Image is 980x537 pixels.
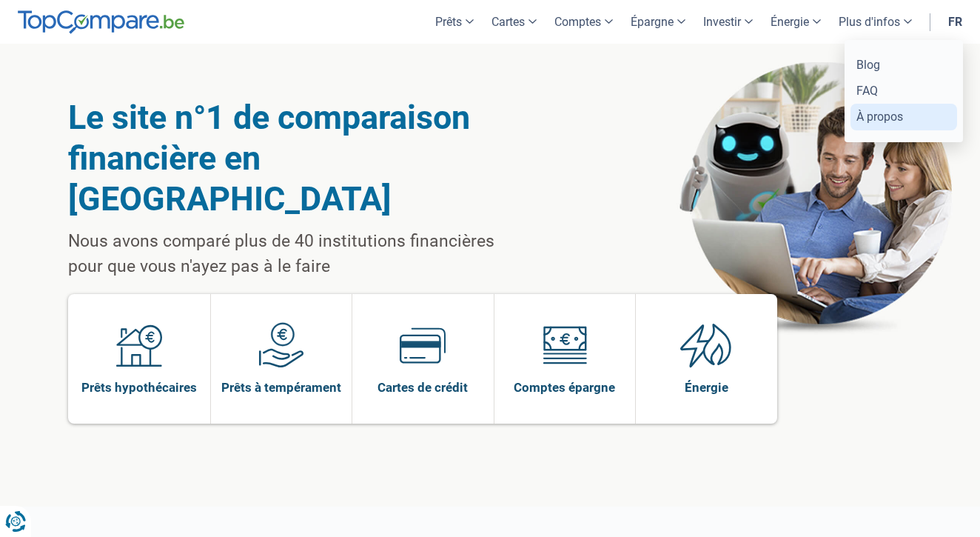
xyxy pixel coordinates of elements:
a: Prêts à tempérament Prêts à tempérament [211,294,352,424]
h1: Le site n°1 de comparaison financière en [GEOGRAPHIC_DATA] [68,97,532,219]
a: Énergie Énergie [636,294,777,424]
span: Cartes de crédit [377,379,468,396]
a: À propos [850,104,957,130]
p: Nous avons comparé plus de 40 institutions financières pour que vous n'ayez pas à le faire [68,229,532,279]
span: Prêts à tempérament [221,379,341,396]
span: Prêts hypothécaires [81,379,197,396]
a: Comptes épargne Comptes épargne [494,294,636,424]
a: Cartes de crédit Cartes de crédit [352,294,494,424]
img: TopCompare [18,10,184,34]
span: Comptes épargne [514,379,615,396]
a: Blog [850,52,957,78]
a: FAQ [850,78,957,104]
img: Prêts à tempérament [258,322,304,368]
a: Prêts hypothécaires Prêts hypothécaires [68,294,210,424]
img: Énergie [680,322,732,368]
img: Comptes épargne [542,322,588,368]
span: Énergie [685,379,728,396]
img: Cartes de crédit [400,322,446,368]
img: Prêts hypothécaires [116,322,162,368]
